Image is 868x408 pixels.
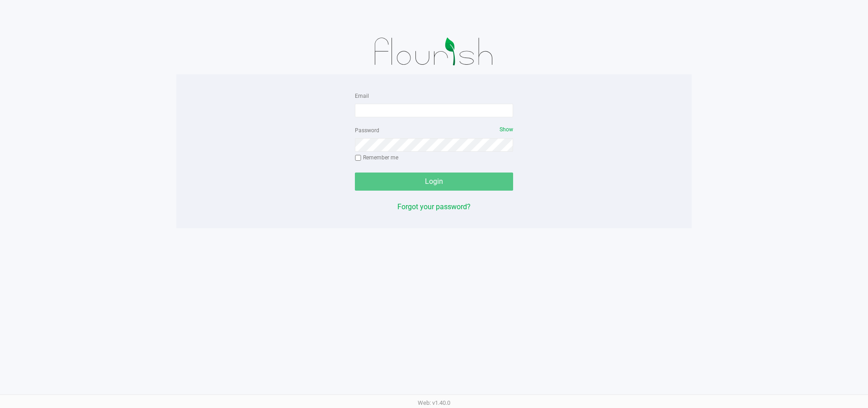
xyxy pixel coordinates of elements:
span: Show [500,126,513,133]
input: Remember me [355,155,361,161]
button: Forgot your password? [397,202,471,212]
label: Password [355,126,379,134]
span: Web: v1.40.0 [418,399,450,406]
label: Email [355,92,369,100]
label: Remember me [355,154,398,162]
